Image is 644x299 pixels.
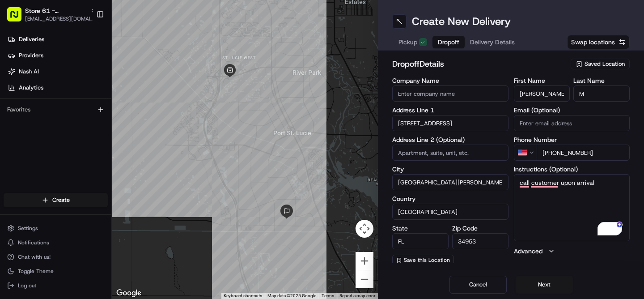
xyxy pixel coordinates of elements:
[25,15,97,22] button: [EMAIL_ADDRESS][DOMAIN_NAME]
[449,276,507,294] button: Cancel
[23,58,148,67] input: Clear
[514,247,630,256] button: Advanced
[514,85,570,102] input: Enter first name
[392,174,508,190] input: Enter city
[514,77,570,84] label: First Name
[224,293,262,299] button: Keyboard shortcuts
[114,287,144,299] img: Google
[267,293,316,298] span: Map data ©2025 Google
[18,225,38,232] span: Settings
[392,77,508,84] label: Company Name
[392,115,508,131] input: Enter address
[30,94,113,102] div: We're available if you need us!
[18,282,36,289] span: Log out
[392,225,449,231] label: State
[5,126,72,142] a: 📗Knowledge Base
[4,48,111,63] a: Providers
[514,247,542,256] label: Advanced
[567,35,630,49] button: Swap locations
[322,293,334,298] a: Terms (opens in new tab)
[392,107,508,113] label: Address Line 1
[356,220,373,238] button: Map camera controls
[85,130,144,139] span: API Documentation
[19,51,43,60] span: Providers
[4,103,108,117] div: Favorites
[4,251,108,263] button: Chat with us!
[9,36,163,50] p: Welcome 👋
[514,115,630,131] input: Enter email address
[573,77,630,84] label: Last Name
[9,85,25,102] img: 1736555255976-a54dd68f-1ca7-489b-9aae-adbdc363a1c4
[571,58,630,70] button: Saved Location
[19,68,39,76] span: Nash AI
[356,270,373,288] button: Zoom out
[63,151,108,158] a: Powered byPylon
[18,268,54,275] span: Toggle Theme
[392,233,449,249] input: Enter state
[30,85,147,94] div: Start new chat
[18,130,68,139] span: Knowledge Base
[392,85,508,102] input: Enter company name
[392,137,508,143] label: Address Line 2 (Optional)
[516,276,573,294] button: Next
[392,58,565,70] h2: dropoff Details
[571,38,615,47] span: Swap locations
[152,88,163,99] button: Start new chat
[514,107,630,113] label: Email (Optional)
[9,131,16,138] div: 📗
[4,193,108,207] button: Create
[452,225,508,231] label: Zip Code
[573,85,630,102] input: Enter last name
[25,6,87,15] button: Store 61 - [GEOGRAPHIC_DATA] (Just Salad)
[470,38,515,47] span: Delivery Details
[4,279,108,292] button: Log out
[76,131,83,138] div: 💻
[514,174,630,241] textarea: To enrich screen reader interactions, please activate Accessibility in Grammarly extension settings
[392,145,508,161] input: Apartment, suite, unit, etc.
[392,204,508,220] input: Enter country
[452,233,508,249] input: Enter zip code
[9,9,27,27] img: Nash
[356,252,373,270] button: Zoom in
[18,239,49,246] span: Notifications
[398,38,417,47] span: Pickup
[52,196,70,204] span: Create
[392,255,454,265] button: Save this Location
[4,64,111,79] a: Nash AI
[392,166,508,172] label: City
[537,145,630,161] input: Enter phone number
[114,287,144,299] a: Open this area in Google Maps (opens a new window)
[339,293,375,298] a: Report a map error
[392,196,508,202] label: Country
[404,256,450,264] span: Save this Location
[4,4,93,25] button: Store 61 - [GEOGRAPHIC_DATA] (Just Salad)[EMAIL_ADDRESS][DOMAIN_NAME]
[585,60,625,68] span: Saved Location
[4,32,111,47] a: Deliveries
[514,137,630,143] label: Phone Number
[89,152,108,158] span: Pylon
[4,222,108,235] button: Settings
[72,126,147,142] a: 💻API Documentation
[438,38,459,47] span: Dropoff
[19,84,43,92] span: Analytics
[4,81,111,95] a: Analytics
[514,166,630,172] label: Instructions (Optional)
[4,236,108,249] button: Notifications
[412,14,511,29] h1: Create New Delivery
[18,253,51,261] span: Chat with us!
[19,35,44,43] span: Deliveries
[4,265,108,278] button: Toggle Theme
